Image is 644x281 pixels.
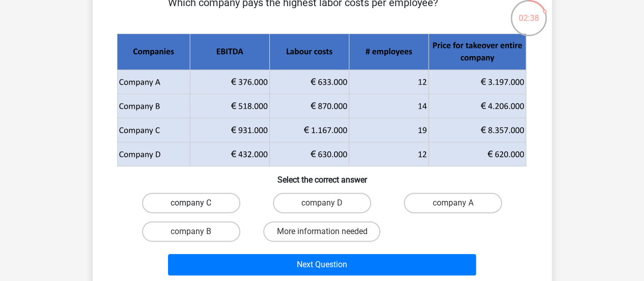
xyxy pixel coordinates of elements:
[109,167,536,185] h6: Select the correct answer
[168,254,476,275] button: Next Question
[273,193,371,213] label: company D
[142,193,240,213] label: company C
[404,193,502,213] label: company A
[142,221,240,242] label: company B
[263,221,380,242] label: More information needed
